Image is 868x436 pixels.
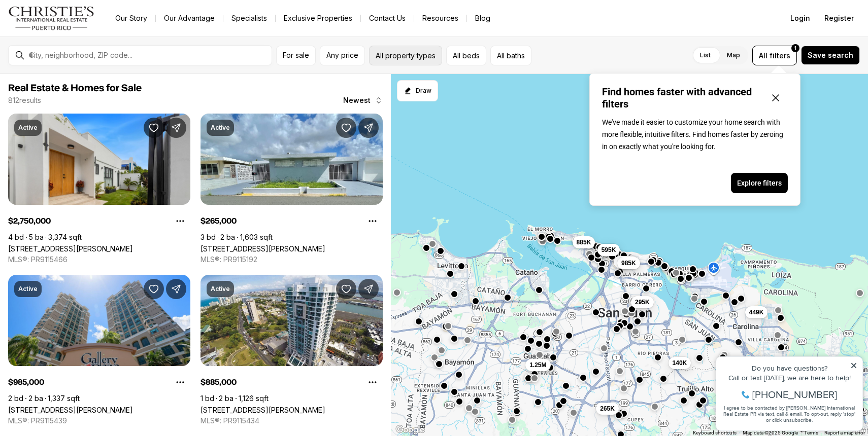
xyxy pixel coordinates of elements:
span: Login [790,14,810,22]
button: 985K [617,257,640,269]
span: I agree to be contacted by [PERSON_NAME] International Real Estate PR via text, call & email. To ... [13,62,145,82]
a: Blog [467,11,498,25]
span: [PHONE_NUMBER] [42,48,126,58]
button: All property types [369,46,442,65]
button: Property options [362,211,383,231]
button: 140K [668,356,691,369]
span: 885K [576,238,591,246]
img: logo [8,6,95,30]
a: Our Story [107,11,155,25]
button: All beds [446,46,486,65]
span: 1.25M [529,360,546,369]
button: Newest [337,90,389,111]
button: Contact Us [361,11,414,25]
button: Share Property [358,279,379,299]
span: Save search [808,51,853,59]
button: Save Property: 404 AVE DE LA CONSTITUCION #2008 [336,279,356,299]
div: Do you have questions? [11,23,147,30]
span: 265K [600,405,615,413]
button: 265K [596,403,619,415]
a: 404 CALLE BAYAMON #404, SAN JUAN PR, 00926 [201,244,325,253]
button: Property options [170,372,190,392]
button: Register [818,8,860,28]
button: All baths [490,46,531,65]
button: Explore filters [731,173,788,193]
span: 140K [672,358,687,367]
a: 106 TRES HERMANOS, SAN JUAN PR, 00907 [8,244,133,253]
span: Real Estate & Homes for Sale [8,83,142,93]
span: 449K [749,308,764,316]
p: We've made it easier to customize your home search with more flexible, intuitive filters. Find ho... [602,116,788,153]
label: List [692,46,719,64]
button: Property options [362,372,383,392]
button: Share Property [358,118,379,138]
span: Newest [343,96,371,104]
label: Map [719,46,748,64]
button: Save Property: 404 CALLE BAYAMON #404 [336,118,356,138]
a: 404 AVE DE LA CONSTITUCION #2008, SAN JUAN PR, 00901 [201,406,325,414]
a: Specialists [223,11,275,25]
p: Active [18,285,38,293]
button: 1.25M [525,358,550,371]
a: 103 DE DIEGO AVENUE #1706, SAN JUAN PR, 00911 [8,406,133,414]
span: 985K [621,259,636,267]
span: Register [824,14,854,22]
span: 2.75M [617,258,634,266]
a: Resources [414,11,466,25]
button: Save Property: 103 DE DIEGO AVENUE #1706 [144,279,164,299]
button: Property options [170,211,190,231]
button: 595K [597,243,620,256]
button: 2.75M [613,256,638,268]
span: 595K [601,245,616,253]
button: Share Property [166,279,186,299]
span: All [759,50,767,61]
a: Our Advantage [156,11,223,25]
button: Close popover [763,86,788,110]
span: 1 [794,44,796,52]
p: 812 results [8,96,41,104]
p: Find homes faster with advanced filters [602,86,763,110]
button: Login [784,8,816,28]
a: Exclusive Properties [276,11,360,25]
span: 295K [635,298,650,306]
span: filters [770,50,790,61]
button: Save search [801,46,860,65]
button: Save Property: 106 TRES HERMANOS [144,118,164,138]
button: Any price [320,46,365,65]
button: 295K [631,296,654,308]
button: Share Property [166,118,186,138]
p: Active [18,124,38,132]
p: Active [211,124,230,132]
button: 449K [745,306,768,318]
span: Any price [326,51,358,59]
span: For sale [283,51,309,59]
button: 885K [572,236,595,248]
p: Active [211,285,230,293]
button: Allfilters1 [752,46,797,65]
div: Call or text [DATE], we are here to help! [11,32,147,40]
button: Start drawing [397,80,438,101]
button: For sale [276,46,316,65]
